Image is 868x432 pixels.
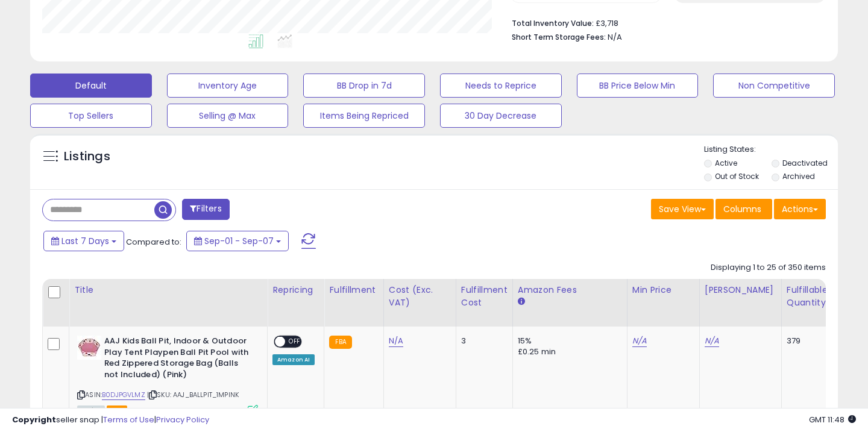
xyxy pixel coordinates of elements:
small: Amazon Fees. [518,296,525,307]
label: Active [715,158,737,168]
a: B0DJPGVLMZ [102,390,145,400]
div: Amazon AI [272,354,315,365]
div: Repricing [272,284,319,296]
div: Displaying 1 to 25 of 350 items [711,262,826,274]
div: [PERSON_NAME] [705,284,776,296]
button: Inventory Age [167,74,289,98]
div: 379 [787,336,824,346]
h5: Listings [64,148,110,165]
span: FBA [107,405,127,416]
button: Last 7 Days [43,231,124,251]
span: Columns [723,203,761,215]
button: Default [30,74,152,98]
span: 2025-09-15 11:48 GMT [809,414,856,425]
label: Archived [782,171,815,181]
a: Privacy Policy [156,414,209,425]
p: Listing States: [704,144,838,155]
div: Title [74,284,262,296]
a: N/A [389,335,403,347]
div: Fulfillable Quantity [787,284,828,309]
span: Compared to: [126,236,181,248]
button: BB Drop in 7d [303,74,425,98]
span: Last 7 Days [61,235,109,247]
span: OFF [285,337,304,347]
div: 15% [518,336,618,346]
div: seller snap | | [12,415,209,426]
small: FBA [329,336,351,349]
b: AAJ Kids Ball Pit, Indoor & Outdoor Play Tent Playpen Ball Pit Pool with Red Zippered Storage Bag... [104,336,251,383]
span: All listings currently available for purchase on Amazon [77,405,105,416]
div: Cost (Exc. VAT) [389,284,451,309]
div: £0.25 min [518,346,618,357]
label: Deactivated [782,158,828,168]
span: N/A [608,31,622,43]
div: 3 [461,336,503,346]
b: Total Inventory Value: [512,18,594,28]
button: Top Sellers [30,104,152,128]
button: 30 Day Decrease [440,104,562,128]
button: Items Being Repriced [303,104,425,128]
div: Min Price [632,284,694,296]
button: Columns [715,199,772,219]
button: Non Competitive [713,74,835,98]
a: N/A [705,335,719,347]
a: Terms of Use [103,414,154,425]
li: £3,718 [512,15,817,30]
div: Fulfillment Cost [461,284,508,309]
span: Sep-01 - Sep-07 [204,235,274,247]
label: Out of Stock [715,171,759,181]
b: Short Term Storage Fees: [512,32,606,42]
strong: Copyright [12,414,56,425]
img: 31znaA5VPiL._SL40_.jpg [77,336,101,360]
a: N/A [632,335,647,347]
div: Amazon Fees [518,284,622,296]
button: Needs to Reprice [440,74,562,98]
button: BB Price Below Min [577,74,699,98]
span: | SKU: AAJ_BALLPIT_1MPINK [147,390,239,399]
button: Actions [774,199,826,219]
button: Sep-01 - Sep-07 [186,231,289,251]
button: Save View [651,199,714,219]
button: Selling @ Max [167,104,289,128]
button: Filters [182,199,229,220]
div: Fulfillment [329,284,378,296]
